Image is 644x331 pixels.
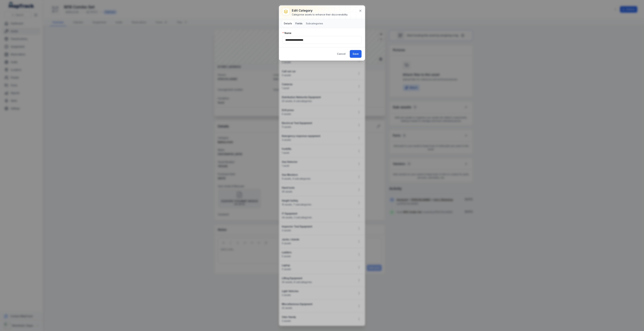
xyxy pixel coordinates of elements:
[350,50,362,58] button: Save
[282,20,293,27] button: Details
[292,13,348,16] div: Categorise assets to enhance their discoverability.
[334,50,348,58] button: Cancel
[282,31,291,35] label: Name
[292,8,348,13] h3: Edit category
[294,20,304,27] button: Fields
[305,20,324,27] button: Subcategories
